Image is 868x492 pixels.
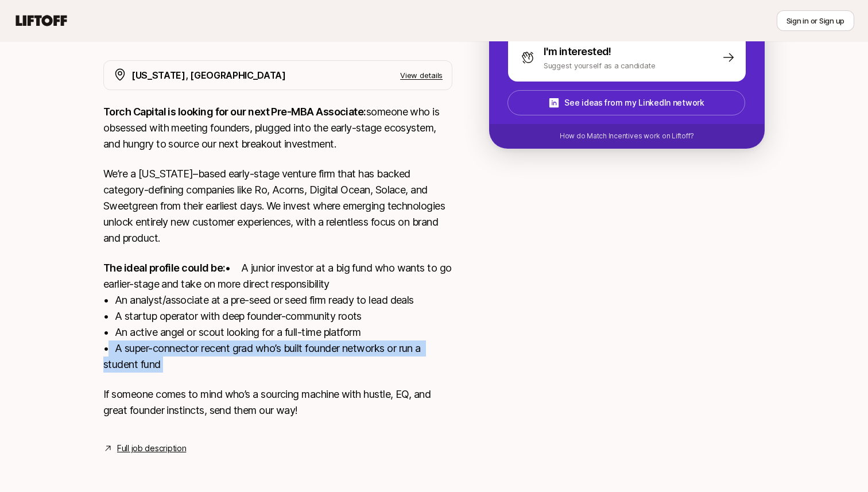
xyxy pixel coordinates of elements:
[103,104,452,152] p: someone who is obsessed with meeting founders, plugged into the early-stage ecosystem, and hungry...
[117,441,186,455] a: Full job description
[560,131,694,141] p: How do Match Incentives work on Liftoff?
[103,106,366,118] strong: Torch Capital is looking for our next Pre-MBA Associate:
[103,260,452,373] p: • A junior investor at a big fund who wants to go earlier-stage and take on more direct responsib...
[103,386,452,419] p: If someone comes to mind who’s a sourcing machine with hustle, EQ, and great founder instincts, s...
[103,262,225,274] strong: The ideal profile could be:
[103,166,452,246] p: We’re a [US_STATE]–based early-stage venture firm that has backed category-defining companies lik...
[507,90,745,115] button: See ideas from my LinkedIn network
[564,96,704,110] p: See ideas from my LinkedIn network
[544,44,611,60] p: I'm interested!
[400,69,443,81] p: View details
[544,60,656,71] p: Suggest yourself as a candidate
[131,68,286,83] p: [US_STATE], [GEOGRAPHIC_DATA]
[777,10,854,31] button: Sign in or Sign up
